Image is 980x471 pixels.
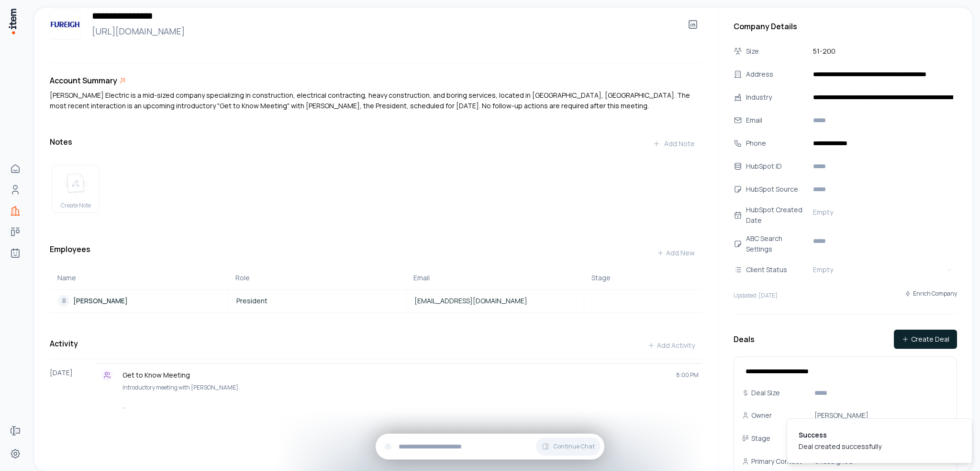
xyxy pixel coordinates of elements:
a: Deals [6,222,25,241]
p: Deal Size [751,388,780,398]
img: Item Brain Logo [8,8,17,35]
span: 8:00 PM [676,371,699,379]
span: President [236,296,267,306]
div: Role [235,273,398,283]
div: Industry [746,92,807,103]
a: Home [6,159,25,178]
div: B [58,295,69,307]
a: Settings [6,444,25,463]
span: Continue Chat [553,443,595,450]
h3: Notes [50,136,72,148]
a: Companies [6,201,25,220]
img: create note [64,173,87,194]
a: Agents [6,243,25,263]
div: HubSpot Created Date [746,205,807,226]
div: Phone [746,138,807,149]
div: Success [799,430,881,440]
button: Empty [809,205,957,220]
h3: Company Details [734,21,957,32]
button: Add Note [645,134,702,153]
span: Empty [813,207,833,217]
div: [PERSON_NAME] Electric is a mid-sized company specializing in construction, electrical contractin... [50,90,702,111]
button: Add New [649,243,702,263]
p: Owner [751,411,772,420]
h3: Activity [50,338,78,349]
div: ABC Search Settings [746,233,807,254]
a: Forms [6,421,25,440]
a: People [6,180,25,199]
div: HubSpot Source [746,184,807,195]
div: Size [746,46,807,57]
div: Email [413,273,576,283]
p: [PERSON_NAME] [73,296,128,306]
p: Get to Know Meeting [122,370,668,380]
div: Continue Chat [376,434,604,460]
button: create noteCreate Note [52,165,100,213]
button: Create Deal [894,330,957,349]
p: Introductory meeting with [PERSON_NAME]. [122,383,699,392]
img: Fureigh Electric [50,9,80,40]
h3: Deals [734,333,755,345]
div: [DATE] [50,363,96,415]
a: [EMAIL_ADDRESS][DOMAIN_NAME] [407,296,583,306]
p: Updated: [DATE] [734,292,778,299]
span: Create Note [61,202,91,209]
div: Add Note [653,139,695,149]
div: HubSpot ID [746,161,807,172]
div: Client Status [746,264,807,275]
h3: Employees [50,243,90,263]
button: Add Activity [640,336,702,355]
div: Email [746,115,807,126]
h3: Account Summary [50,75,117,86]
a: President [229,296,405,306]
button: Continue Chat [536,437,601,456]
a: B[PERSON_NAME] [50,295,227,307]
div: Address [746,69,807,80]
span: [EMAIL_ADDRESS][DOMAIN_NAME] [414,296,527,306]
p: Stage [751,434,770,443]
button: Enrich Company [904,285,957,302]
p: Primary Contact [751,457,802,466]
div: Deal created successfully [799,442,881,451]
a: [URL][DOMAIN_NAME] [88,24,676,38]
div: Name [57,273,220,283]
div: Stage [591,273,695,283]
